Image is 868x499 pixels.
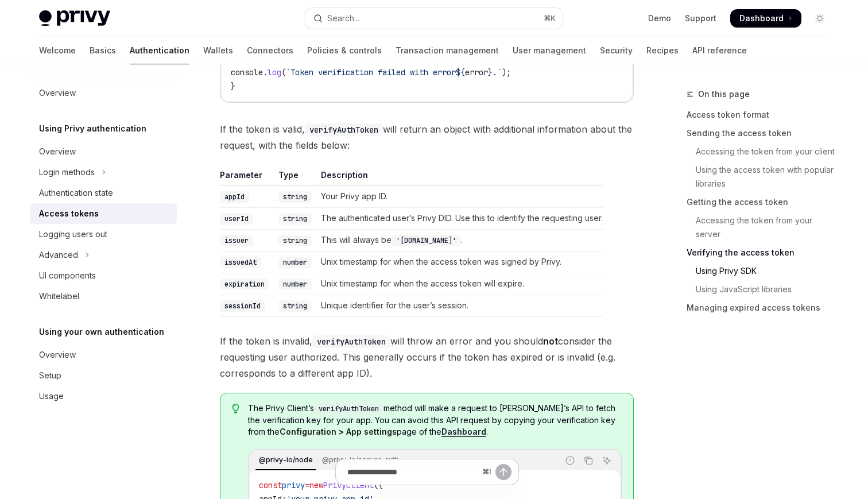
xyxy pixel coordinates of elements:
div: Overview [39,145,76,158]
button: Ask AI [599,453,614,468]
a: API reference [692,37,747,64]
button: Copy the contents from the code block [581,453,596,468]
a: Authentication state [30,183,177,203]
span: Dashboard [739,13,784,24]
span: ); [502,67,511,78]
strong: Configuration > App settings [280,427,397,436]
a: Setup [30,365,177,386]
a: Dashboard [730,9,801,28]
a: Using Privy SDK [687,262,838,280]
a: Overview [30,141,177,162]
div: Whitelabel [39,289,79,303]
span: `Token verification failed with error [286,67,456,78]
span: The Privy Client’s method will make a request to [PERSON_NAME]’s API to fetch the verification ke... [248,403,622,438]
th: Parameter [220,169,274,186]
div: Usage [39,389,64,403]
span: ( [281,67,286,78]
code: verifyAuthToken [312,335,390,348]
button: Report incorrect code [563,453,578,468]
span: } [488,67,493,78]
code: string [278,235,312,246]
div: Advanced [39,248,78,262]
a: Wallets [203,37,233,64]
span: ⌘ K [544,14,556,23]
span: . [263,67,268,78]
a: Using the access token with popular libraries [687,161,838,193]
button: Open search [305,8,563,29]
a: Accessing the token from your client [687,142,838,161]
code: '[DOMAIN_NAME]' [392,235,461,246]
div: Overview [39,348,76,362]
td: Unique identifier for the user’s session. [316,295,603,316]
code: appId [220,191,249,203]
a: Whitelabel [30,286,177,307]
a: Overview [30,83,177,103]
a: UI components [30,265,177,286]
div: Setup [39,369,61,382]
a: Access token format [687,106,838,124]
span: If the token is valid, will return an object with additional information about the request, with ... [220,121,634,153]
div: Access tokens [39,207,99,221]
td: The authenticated user’s Privy DID. Use this to identify the requesting user. [316,207,603,229]
code: issuer [220,235,253,246]
span: .` [493,67,502,78]
a: Basics [90,37,116,64]
code: sessionId [220,300,265,312]
strong: Dashboard [441,427,486,436]
td: Your Privy app ID. [316,185,603,207]
a: Managing expired access tokens [687,299,838,317]
a: Verifying the access token [687,243,838,262]
h5: Using your own authentication [39,325,164,339]
code: string [278,300,312,312]
a: Logging users out [30,224,177,245]
td: Unix timestamp for when the access token was signed by Privy. [316,251,603,273]
span: console [231,67,263,78]
span: error [465,67,488,78]
th: Type [274,169,316,186]
button: Toggle Login methods section [30,162,177,183]
a: Connectors [247,37,293,64]
a: Getting the access token [687,193,838,211]
code: userId [220,213,253,225]
a: User management [513,37,586,64]
button: Toggle dark mode [811,9,829,28]
span: If the token is invalid, will throw an error and you should consider the requesting user authoriz... [220,333,634,381]
th: Description [316,169,603,186]
code: verifyAuthToken [314,403,383,415]
span: ${ [456,67,465,78]
a: Usage [30,386,177,407]
code: verifyAuthToken [305,123,383,136]
div: Authentication state [39,186,113,200]
div: Search... [327,11,359,25]
code: number [278,278,312,290]
div: Logging users out [39,227,107,241]
a: Authentication [130,37,189,64]
div: @privy-io/server-auth [319,453,402,467]
a: Transaction management [396,37,499,64]
a: Security [600,37,633,64]
div: UI components [39,269,96,283]
span: On this page [698,87,750,101]
code: expiration [220,278,269,290]
div: Login methods [39,165,95,179]
code: number [278,257,312,268]
a: Recipes [646,37,679,64]
svg: Tip [232,404,240,414]
code: string [278,213,312,225]
a: Overview [30,345,177,365]
a: Dashboard [441,427,486,437]
a: Using JavaScript libraries [687,280,838,299]
a: Policies & controls [307,37,382,64]
h5: Using Privy authentication [39,122,146,136]
div: @privy-io/node [255,453,316,467]
a: Support [685,13,716,24]
a: Sending the access token [687,124,838,142]
button: Send message [495,464,511,480]
a: Demo [648,13,671,24]
a: Accessing the token from your server [687,211,838,243]
td: This will always be . [316,229,603,251]
div: Overview [39,86,76,100]
span: } [231,81,235,91]
span: log [268,67,281,78]
input: Ask a question... [347,459,478,485]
